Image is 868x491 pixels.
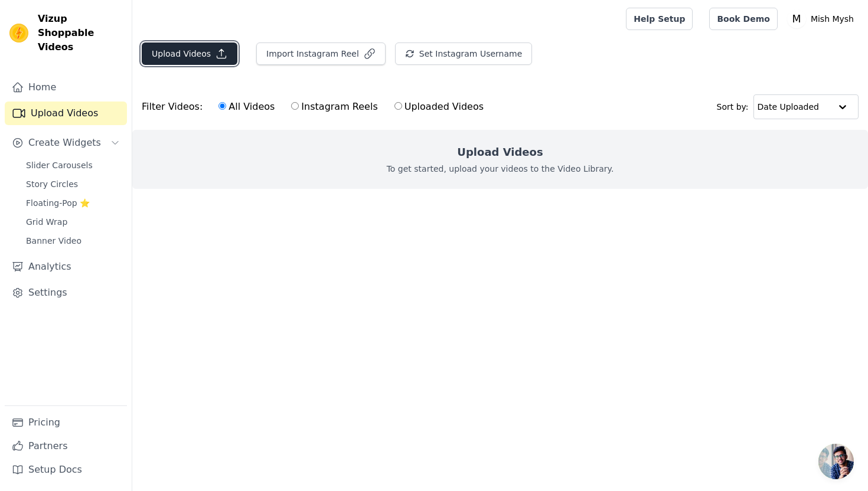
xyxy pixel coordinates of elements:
[709,8,777,30] a: Book Demo
[19,176,127,192] a: Story Circles
[9,24,28,42] img: Vizup
[5,131,127,155] button: Create Widgets
[38,12,122,54] span: Vizup Shoppable Videos
[19,214,127,230] a: Grid Wrap
[626,8,693,30] a: Help Setup
[26,235,81,247] span: Banner Video
[142,93,490,120] div: Filter Videos:
[5,281,127,305] a: Settings
[256,42,386,65] button: Import Instagram Reel
[26,159,93,171] span: Slider Carousels
[806,8,859,30] p: Mish Mysh
[5,76,127,99] a: Home
[457,144,543,161] h2: Upload Videos
[142,42,237,65] button: Upload Videos
[5,411,127,434] a: Pricing
[19,195,127,211] a: Floating-Pop ⭐
[787,8,859,30] button: M Mish Mysh
[28,136,101,150] span: Create Widgets
[5,434,127,458] a: Partners
[394,102,402,110] input: Uploaded Videos
[5,102,127,125] a: Upload Videos
[387,163,614,175] p: To get started, upload your videos to the Video Library.
[818,444,854,479] div: Open chat
[394,99,484,114] label: Uploaded Videos
[26,178,78,190] span: Story Circles
[5,255,127,279] a: Analytics
[291,99,378,114] label: Instagram Reels
[291,102,299,110] input: Instagram Reels
[19,157,127,174] a: Slider Carousels
[218,99,275,114] label: All Videos
[792,13,801,25] text: M
[26,216,67,228] span: Grid Wrap
[717,94,859,119] div: Sort by:
[26,197,90,209] span: Floating-Pop ⭐
[395,42,532,65] button: Set Instagram Username
[218,102,226,110] input: All Videos
[5,458,127,482] a: Setup Docs
[19,233,127,249] a: Banner Video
